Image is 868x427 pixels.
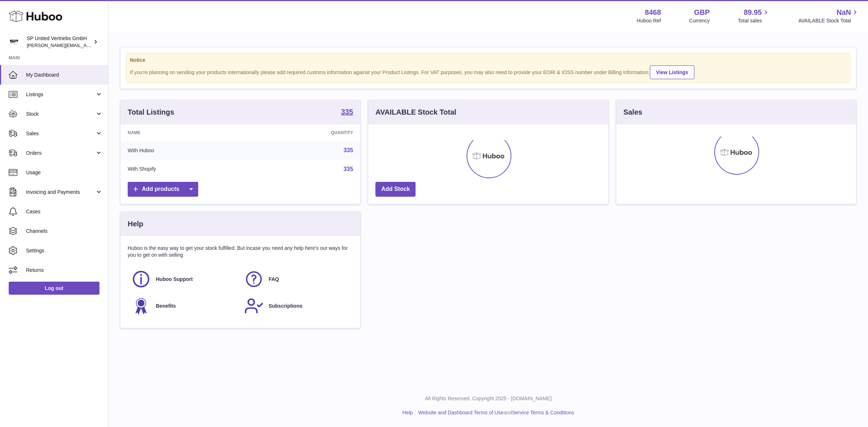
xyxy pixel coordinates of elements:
[250,124,361,141] th: Quantity
[689,17,710,24] div: Currency
[156,276,193,283] span: Huboo Support
[130,64,847,79] div: If you're planning on sending your products internationally please add required customs informati...
[131,269,237,289] a: Huboo Support
[26,111,95,118] span: Stock
[738,8,770,24] a: 89.95 Total sales
[650,65,694,79] a: View Listings
[418,410,503,415] a: Website and Dashboard Terms of Use
[344,166,353,172] a: 335
[26,91,95,98] span: Listings
[26,208,103,215] span: Cases
[512,410,574,415] a: Service Terms & Conditions
[120,141,250,160] td: With Huboo
[637,17,661,24] div: Huboo Ref
[9,37,20,47] img: tim@sp-united.com
[344,147,353,153] a: 335
[744,8,762,17] span: 89.95
[26,150,95,157] span: Orders
[26,189,95,196] span: Invoicing and Payments
[26,267,103,274] span: Returns
[645,8,661,17] strong: 8468
[156,303,176,309] span: Benefits
[624,107,642,117] h3: Sales
[375,182,416,197] a: Add Stock
[9,282,99,295] a: Log out
[403,410,413,415] a: Help
[27,35,92,49] div: SP United Vertriebs GmbH
[26,72,103,78] span: My Dashboard
[341,108,353,115] strong: 335
[244,296,350,316] a: Subscriptions
[128,245,353,259] p: Huboo is the easy way to get your stock fulfilled. But incase you need any help here's our ways f...
[798,8,859,24] a: NaN AVAILABLE Stock Total
[131,296,237,316] a: Benefits
[128,107,174,117] h3: Total Listings
[120,124,250,141] th: Name
[341,108,353,117] a: 335
[738,17,770,24] span: Total sales
[26,130,95,137] span: Sales
[128,219,143,229] h3: Help
[837,8,851,17] span: NaN
[694,8,710,17] strong: GBP
[26,169,103,176] span: Usage
[269,276,279,283] span: FAQ
[798,17,859,24] span: AVAILABLE Stock Total
[128,182,198,197] a: Add products
[120,160,250,179] td: With Shopify
[244,269,350,289] a: FAQ
[27,42,145,48] span: [PERSON_NAME][EMAIL_ADDRESS][DOMAIN_NAME]
[114,395,862,402] p: All Rights Reserved. Copyright 2025 - [DOMAIN_NAME]
[269,303,302,309] span: Subscriptions
[26,228,103,235] span: Channels
[375,107,456,117] h3: AVAILABLE Stock Total
[130,57,847,64] strong: Notice
[26,247,103,254] span: Settings
[416,409,574,416] li: and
